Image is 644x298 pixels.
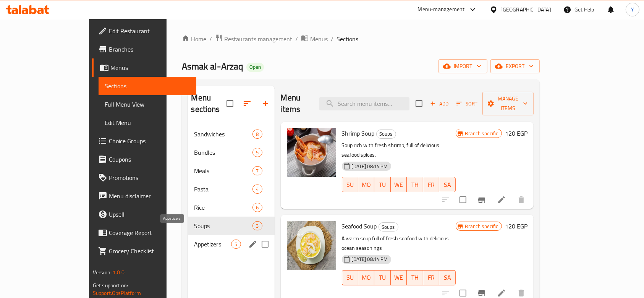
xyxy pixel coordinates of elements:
a: Menus [301,34,328,44]
span: 7 [253,167,262,175]
span: FR [426,179,436,190]
span: Branch specific [462,223,502,230]
button: Add section [256,94,275,113]
h6: 120 EGP [505,221,527,232]
span: Branch specific [462,130,502,137]
a: Branches [92,40,197,58]
span: 6 [253,204,262,211]
span: 3 [253,222,262,230]
div: items [252,185,262,194]
div: items [252,148,262,157]
button: WE [391,270,407,285]
a: Edit menu item [497,195,506,204]
a: Promotions [92,168,197,187]
div: Soups [376,130,396,139]
span: Edit Menu [105,118,191,127]
span: import [445,62,481,71]
button: TH [407,177,423,192]
div: Sandwiches [194,130,252,139]
a: Upsell [92,205,197,223]
span: Add item [427,98,451,110]
h2: Menu items [281,92,310,115]
span: Asmak al-Arzaq [182,58,243,75]
span: Upsell [109,210,191,219]
span: TU [377,272,387,283]
a: Edit menu item [497,288,506,298]
span: 5 [253,149,262,156]
span: Sort sections [238,94,256,113]
span: Choice Groups [109,136,191,146]
span: Manage items [489,94,527,113]
button: Manage items [482,92,534,115]
span: 4 [253,186,262,193]
span: Select section [411,96,427,112]
a: Coupons [92,150,197,168]
div: Menu-management [418,5,465,14]
span: Coupons [109,155,191,164]
a: Edit Menu [99,113,197,132]
span: TH [410,179,420,190]
span: Bundles [194,148,252,157]
p: A warm soup full of fresh seafood with delicious ocean seasonings [342,234,456,253]
span: Soups [377,130,396,138]
span: Get support on: [93,280,128,290]
span: MO [361,179,371,190]
span: Branches [109,45,191,54]
a: Choice Groups [92,132,197,150]
button: MO [358,177,374,192]
span: WE [394,272,404,283]
a: Restaurants management [215,34,292,44]
span: Sort items [451,98,482,110]
div: items [252,130,262,139]
button: Branch-specific-item [472,191,491,209]
img: Shrimp Soup [287,128,336,177]
div: Meals7 [188,162,274,180]
span: MO [361,272,371,283]
nav: Menu sections [188,122,274,256]
span: FR [426,272,436,283]
span: Shrimp Soup [342,128,375,139]
span: 8 [253,131,262,138]
span: Restaurants management [224,34,292,44]
button: FR [423,270,439,285]
li: / [331,34,333,44]
span: 5 [231,241,240,248]
div: Sandwiches8 [188,125,274,143]
span: SU [345,179,355,190]
span: SA [442,179,452,190]
span: Soups [379,223,398,232]
span: Soups [194,221,252,230]
button: export [490,59,540,73]
span: Meals [194,166,252,175]
nav: breadcrumb [182,34,539,44]
a: Edit Restaurant [92,22,197,40]
button: import [439,59,487,73]
div: items [252,166,262,175]
span: SU [345,272,355,283]
span: [DATE] 08:14 PM [349,256,391,263]
button: Sort [455,98,479,110]
span: export [497,62,534,71]
span: Sections [337,34,358,44]
span: Version: [93,267,112,277]
button: delete [512,191,531,209]
button: SU [342,177,358,192]
a: Coverage Report [92,223,197,242]
div: Bundles5 [188,143,274,162]
button: FR [423,177,439,192]
button: edit [247,238,259,250]
span: Edit Restaurant [109,26,191,36]
span: Select all sections [222,96,238,112]
span: Grocery Checklist [109,246,191,256]
a: Grocery Checklist [92,242,197,260]
span: Rice [194,203,252,212]
span: Menus [310,34,328,44]
button: Add [427,98,451,110]
div: Open [246,63,264,72]
span: SA [442,272,452,283]
button: WE [391,177,407,192]
a: Menu disclaimer [92,187,197,205]
button: SU [342,270,358,285]
li: / [295,34,298,44]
